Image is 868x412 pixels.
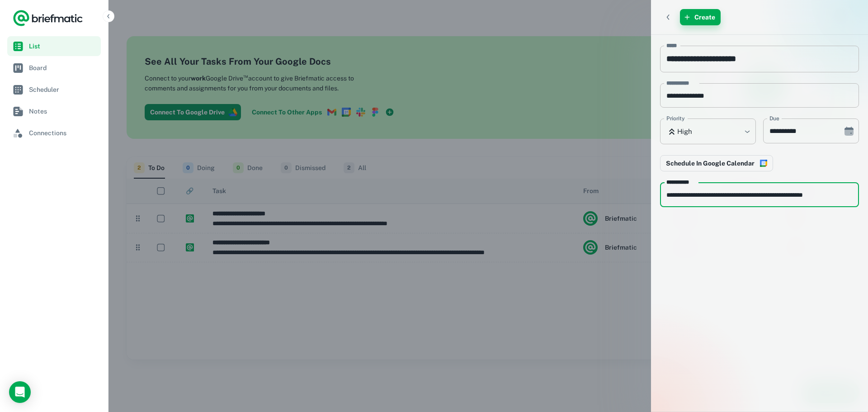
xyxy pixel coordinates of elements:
[13,9,83,27] a: Logo
[666,114,685,123] label: Priority
[7,101,101,121] a: Notes
[840,122,858,140] button: Choose date, selected date is Sep 30, 2025
[680,9,721,25] button: Create
[769,114,779,123] label: Due
[660,118,756,144] div: High
[7,36,101,56] a: List
[7,123,101,143] a: Connections
[651,35,868,412] div: scrollable content
[7,80,101,99] a: Scheduler
[29,128,97,138] span: Connections
[660,155,773,171] button: Connect to Google Calendar to reserve time in your schedule to complete this work
[29,85,97,95] span: Scheduler
[660,9,676,25] button: Back
[29,41,97,51] span: List
[9,381,31,403] div: Load Chat
[29,106,97,116] span: Notes
[7,58,101,78] a: Board
[29,63,97,73] span: Board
